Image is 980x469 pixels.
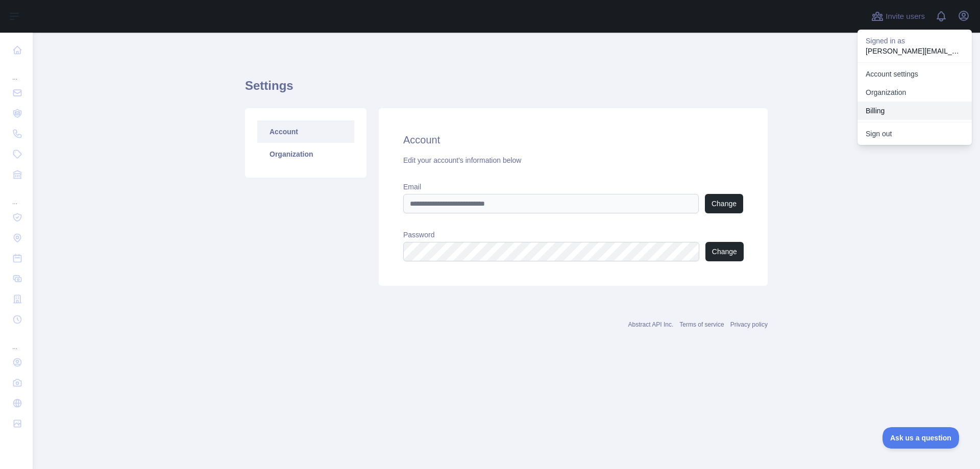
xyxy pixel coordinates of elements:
div: ... [8,61,24,82]
iframe: Toggle Customer Support [883,427,960,449]
span: Invite users [886,11,925,22]
p: [PERSON_NAME][EMAIL_ADDRESS][DOMAIN_NAME] [866,46,964,56]
button: Change [705,194,743,213]
a: Account [257,120,354,143]
div: ... [8,331,24,351]
a: Account settings [857,65,972,83]
button: Billing [857,102,972,120]
h1: Settings [245,78,768,102]
button: Sign out [857,125,972,143]
a: Organization [257,143,354,165]
label: Password [403,230,743,240]
a: Abstract API Inc. [628,321,674,328]
label: Email [403,182,743,192]
a: Privacy policy [730,321,768,328]
h2: Account [403,133,743,147]
div: Edit your account's information below [403,155,743,165]
button: Invite users [869,8,927,24]
a: Organization [857,83,972,102]
div: ... [8,186,24,206]
button: Change [705,242,744,261]
p: Signed in as [866,36,964,46]
a: Terms of service [679,321,724,328]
